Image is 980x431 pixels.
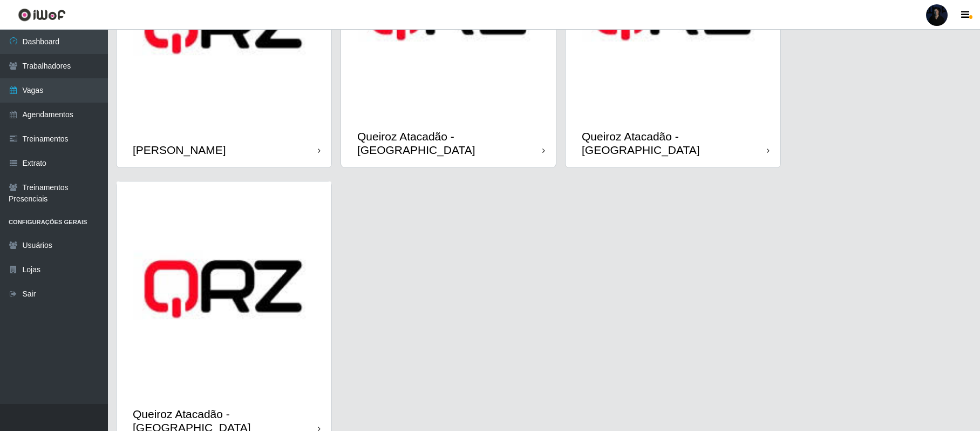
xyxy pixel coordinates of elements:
div: Queiroz Atacadão - [GEOGRAPHIC_DATA] [357,130,542,157]
div: [PERSON_NAME] [133,143,226,157]
img: cardImg [117,181,331,396]
div: Queiroz Atacadão - [GEOGRAPHIC_DATA] [582,130,767,157]
img: CoreUI Logo [18,8,66,22]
